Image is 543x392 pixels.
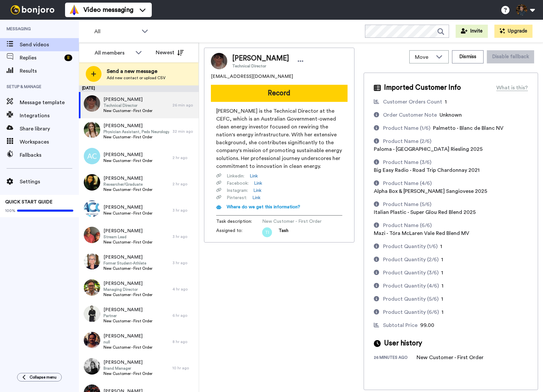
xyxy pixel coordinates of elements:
[20,54,62,62] span: Replies
[172,234,195,239] div: 3 hr ago
[172,339,195,344] div: 8 hr ago
[103,175,152,182] span: [PERSON_NAME]
[433,126,504,131] span: Palmetto - Blanc de Blanc NV
[383,256,439,264] div: Product Quantity (2/6)
[94,28,138,35] span: All
[383,242,438,250] div: Product Quantity (1/6)
[374,355,417,361] div: 26 minutes ago
[103,345,152,350] span: New Customer - First Order
[20,67,79,75] span: Results
[383,137,431,145] div: Product Name (2/6)
[103,103,152,108] span: Technical Director
[84,253,100,269] img: c5b53b5b-a536-407d-93aa-d762e28bbb9b.jpg
[151,46,189,59] button: Newest
[420,323,434,328] span: 99.00
[20,178,79,186] span: Settings
[216,218,262,225] span: Task description :
[441,257,443,262] span: 1
[95,49,132,57] div: All members
[384,83,461,93] span: Imported Customer Info
[103,307,152,313] span: [PERSON_NAME]
[84,174,100,191] img: e5fde51a-194a-45d4-a301-f52f1978656b.jpg
[64,55,72,61] div: 8
[227,195,247,201] span: Pinterest :
[441,283,443,288] span: 1
[417,354,484,361] div: New Customer - First Order
[103,228,152,234] span: [PERSON_NAME]
[103,292,152,297] span: New Customer - First Order
[262,218,325,225] span: New Customer - First Order
[211,73,293,80] span: [EMAIL_ADDRESS][DOMAIN_NAME]
[103,123,169,129] span: [PERSON_NAME]
[216,227,262,237] span: Assigned to:
[103,204,152,211] span: [PERSON_NAME]
[103,359,152,366] span: [PERSON_NAME]
[384,338,422,348] span: User history
[452,50,484,63] button: Dismiss
[383,158,431,166] div: Product Name (3/6)
[20,151,79,159] span: Fallbacks
[383,269,439,277] div: Product Quantity (3/6)
[172,103,195,108] div: 26 min ago
[103,151,152,158] span: [PERSON_NAME]
[107,67,166,75] span: Send a new message
[79,85,199,92] div: [DATE]
[103,333,152,339] span: [PERSON_NAME]
[103,339,152,345] span: null
[383,98,442,106] div: Customer Orders Count
[216,107,342,170] span: [PERSON_NAME] is the Technical Director at the CEFC, which is an Australian Government-owned clea...
[172,181,195,187] div: 2 hr ago
[107,75,166,81] span: Add new contact or upload CSV
[84,279,100,296] img: f8dd1ad2-a012-458b-bd66-243b11adc535.jpg
[456,25,488,38] button: Invite
[383,282,439,290] div: Product Quantity (4/6)
[103,134,169,140] span: New Customer - First Order
[103,261,152,266] span: Former Student-Athlete
[487,50,534,63] button: Disable fallback
[232,54,289,63] span: [PERSON_NAME]
[172,260,195,265] div: 3 hr ago
[441,270,443,275] span: 1
[20,112,79,120] span: Integrations
[103,108,152,113] span: New Customer - First Order
[8,5,57,14] img: bj-logo-header-white.svg
[172,208,195,213] div: 3 hr ago
[20,41,79,49] span: Send videos
[262,227,272,237] img: ti.png
[84,95,100,112] img: 924a6b90-3442-4250-8b59-ba63a993d121.jpg
[211,85,348,102] button: Record
[441,310,443,315] span: 1
[103,96,152,103] span: [PERSON_NAME]
[84,122,100,138] img: 7584e264-98c5-47c3-86c0-30284333442b.jpg
[383,111,437,119] div: Order Customer Note
[20,99,79,106] span: Message template
[374,189,487,194] span: Alpha Box & [PERSON_NAME] Sangiovese 2025
[103,266,152,271] span: New Customer - First Order
[103,234,152,240] span: Stream Lead
[5,208,15,213] span: 100%
[103,158,152,163] span: New Customer - First Order
[374,168,480,173] span: Big Easy Radio - Road Trip Chardonnay 2021
[172,129,195,134] div: 32 min ago
[103,182,152,187] span: Researcher/Graduate
[103,254,152,261] span: [PERSON_NAME]
[103,187,152,192] span: New Customer - First Order
[374,231,469,236] span: Mazi - Tóra McLaren Vale Red Blend MV
[383,295,439,303] div: Product Quantity (5/6)
[103,287,152,292] span: Managing Director
[103,280,152,287] span: [PERSON_NAME]
[20,138,79,146] span: Workspaces
[84,358,100,375] img: 3d5d0504-72ad-4bde-819b-1598322fe59f.jpg
[494,25,532,38] button: Upgrade
[253,187,261,194] a: Link
[103,318,152,324] span: New Customer - First Order
[374,210,476,215] span: Italian Plastic - Super Glou Red Blend 2025
[103,211,152,216] span: New Customer - First Order
[103,313,152,318] span: Partner
[172,313,195,318] div: 6 hr ago
[496,84,528,92] div: What is this?
[30,375,57,380] span: Collapse menu
[445,99,447,104] span: 1
[279,227,288,237] span: Tash
[5,200,53,204] span: QUICK START GUIDE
